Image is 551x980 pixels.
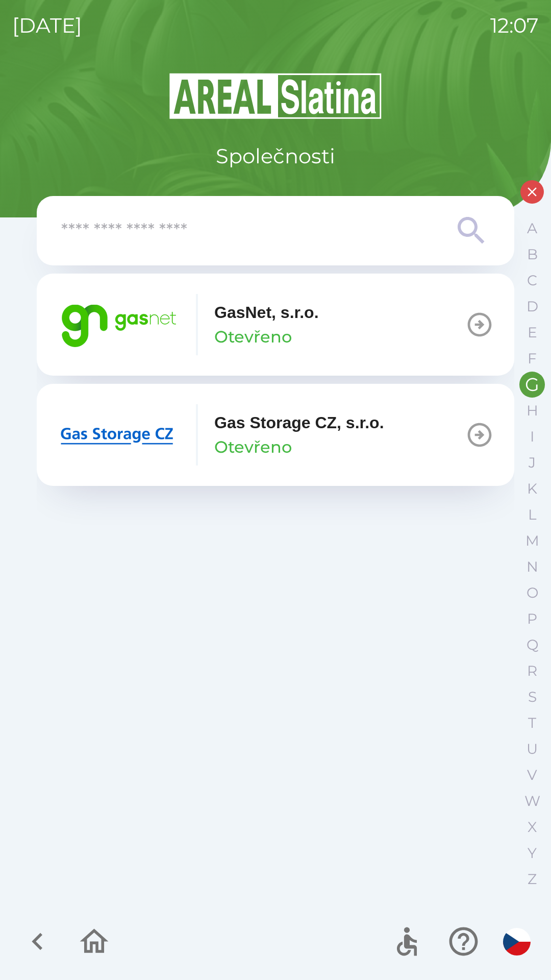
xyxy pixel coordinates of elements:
p: G [525,376,539,394]
button: V [519,762,545,788]
p: Gas Storage CZ, s.r.o. [214,410,384,435]
p: K [527,480,537,498]
p: B [527,246,538,263]
p: P [527,610,537,628]
p: Q [527,636,538,654]
button: W [519,788,545,814]
button: G [519,372,545,398]
img: cs flag [503,928,531,955]
button: A [519,215,545,241]
img: 95bd5263-4d84-4234-8c68-46e365c669f1.png [57,294,180,355]
p: N [527,558,538,576]
button: B [519,241,545,267]
p: Společnosti [216,141,335,171]
p: 12:07 [490,10,539,41]
button: J [519,450,545,476]
p: T [528,714,536,732]
button: U [519,736,545,762]
button: E [519,320,545,346]
button: X [519,814,545,840]
button: GasNet, s.r.o.Otevřeno [37,274,514,376]
p: H [527,402,538,420]
img: 2bd567fa-230c-43b3-b40d-8aef9e429395.png [57,404,180,465]
button: T [519,710,545,736]
button: K [519,476,545,502]
p: L [528,506,536,524]
button: D [519,293,545,320]
button: Z [519,866,545,892]
p: Y [528,844,537,862]
p: V [527,766,537,784]
p: Otevřeno [214,325,292,349]
p: Otevřeno [214,435,292,459]
p: [DATE] [12,10,82,41]
p: A [527,219,537,237]
p: M [525,532,539,550]
button: H [519,398,545,424]
p: D [527,298,538,315]
button: R [519,658,545,684]
button: L [519,502,545,528]
p: W [524,792,540,810]
button: N [519,554,545,580]
button: Y [519,840,545,866]
p: GasNet, s.r.o. [214,300,319,325]
p: R [527,662,537,680]
p: I [530,428,534,446]
button: O [519,580,545,606]
button: S [519,684,545,710]
button: Q [519,632,545,658]
p: X [528,818,537,836]
button: P [519,606,545,632]
p: J [529,454,536,472]
img: Logo [37,71,514,120]
button: C [519,267,545,293]
p: S [528,688,537,706]
p: O [527,584,538,602]
p: Z [528,870,537,888]
p: E [528,324,537,341]
button: Gas Storage CZ, s.r.o.Otevřeno [37,384,514,486]
p: C [527,272,537,289]
button: I [519,424,545,450]
p: U [527,740,538,758]
p: F [528,350,537,367]
button: F [519,346,545,372]
button: M [519,528,545,554]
